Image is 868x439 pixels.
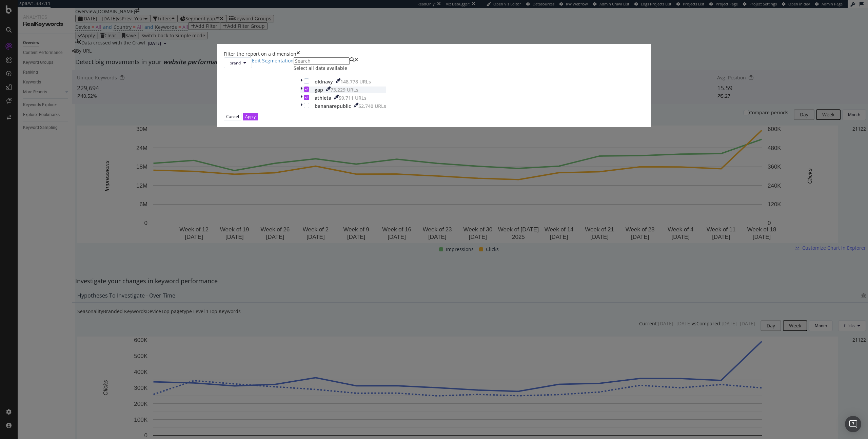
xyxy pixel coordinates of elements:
[245,114,256,119] div: Apply
[230,60,241,66] span: brand
[845,416,861,432] div: Open Intercom Messenger
[294,65,393,72] div: Select all data available
[224,113,241,120] button: Cancel
[358,103,386,110] div: 52,740 URLs
[315,87,323,93] div: gap
[331,87,358,93] div: 73,229 URLs
[315,95,331,101] div: athleta
[252,57,294,68] a: Edit Segmentation
[340,78,371,85] div: 148,778 URLs
[224,57,252,68] button: brand
[296,51,300,57] div: times
[294,57,350,65] input: Search
[243,113,258,120] button: Apply
[339,95,367,101] div: 59,711 URLs
[217,44,651,127] div: modal
[226,114,239,119] div: Cancel
[224,51,296,57] div: Filter the report on a dimension
[315,78,333,85] div: oldnavy
[315,103,351,110] div: bananarepublic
